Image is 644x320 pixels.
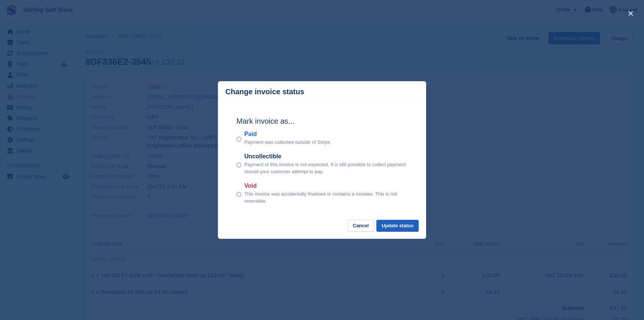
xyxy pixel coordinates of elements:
p: Change invoice status [225,88,304,96]
label: Uncollectible [244,152,408,161]
button: close [625,7,637,19]
h2: Mark invoice as... [236,115,408,127]
label: Void [244,181,408,190]
label: Paid [244,130,331,139]
button: Update status [376,220,419,232]
p: Payment was collected outside of Stripe. [244,139,331,146]
button: Cancel [348,220,374,232]
p: This invoice was accidentally finalised or contains a mistake. This is not reversible. [244,190,408,205]
p: Payment of this invoice is not expected. It is still possible to collect payment should your cust... [244,161,408,175]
